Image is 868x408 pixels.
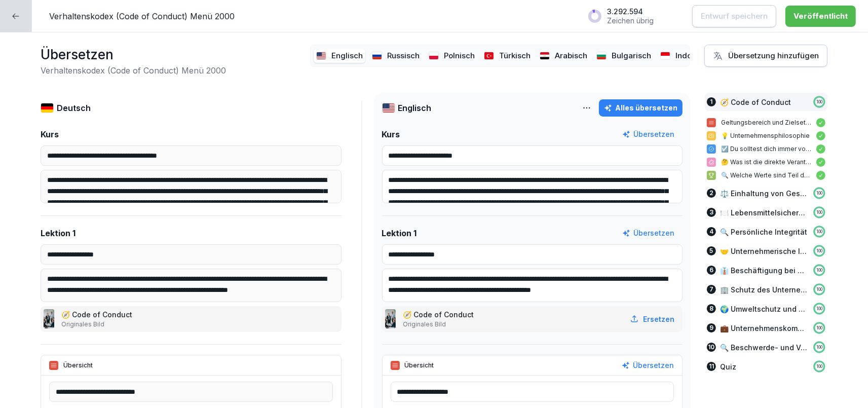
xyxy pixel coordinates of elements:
[607,16,654,25] p: Zeichen übrig
[721,158,811,167] p: 🤔 Was ist die direkte Verantwortung jedes Mitarbeiters?
[720,284,808,295] p: 🏢 Schutz des Unternehmensvermögens
[785,6,856,27] button: Veröffentlicht
[701,11,768,22] p: Entwurf speichern
[713,50,819,61] div: Übersetzung hinzufügen
[660,52,671,60] img: id.svg
[382,128,400,140] p: Kurs
[816,286,822,292] p: 100
[41,64,226,77] h2: Verhaltenskodex (Code of Conduct) Menü 2000
[816,344,822,350] p: 100
[607,7,654,16] p: 3.292.594
[720,342,808,353] p: 🔍 Beschwerde- und Vorschlagsmanagement
[61,320,134,329] p: Originales Bild
[721,171,811,180] p: 🔍 Welche Werte sind Teil der Unternehmensphilosophie von Menü 2000?
[692,5,776,27] button: Entwurf speichern
[596,52,607,60] img: bg.svg
[707,208,716,217] div: 3
[707,97,716,106] div: 1
[41,128,59,140] p: Kurs
[675,50,720,62] p: Indonesisch
[444,50,475,62] p: Polnisch
[794,11,848,22] div: Veröffentlicht
[816,209,822,215] p: 100
[721,118,811,127] p: Geltungsbereich und Zielsetzung
[707,189,716,198] div: 2
[720,361,736,372] p: Quiz
[816,325,822,331] p: 100
[720,207,808,218] p: 🍽️ Lebensmittelsicherheit und Qualitätsmanagement
[385,309,396,328] img: qnlik4g1nbk0pc4wclmykivj.png
[604,102,677,114] div: Alles übersetzen
[372,52,383,60] img: ru.svg
[707,246,716,255] div: 5
[720,188,808,199] p: ⚖️ Einhaltung von Gesetzen und Richtlinien
[720,227,807,237] p: 🔍 Persönliche Integrität
[499,50,531,62] p: Türkisch
[720,97,791,107] p: 🧭 Code of Conduct
[622,129,674,140] button: Übersetzen
[707,343,716,352] div: 10
[555,50,587,62] p: Arabisch
[622,360,674,371] button: Übersetzen
[405,361,434,370] p: Übersicht
[429,52,439,60] img: pl.svg
[720,304,808,314] p: 🌍 Umweltschutz und Nachhaltigkeit
[316,52,327,60] img: us.svg
[816,190,822,196] p: 100
[707,323,716,332] div: 9
[720,323,808,333] p: 💼 Unternehmenskommunikation
[41,227,76,239] p: Lektion 1
[707,362,716,371] div: 11
[816,248,822,254] p: 100
[816,229,822,235] p: 100
[41,103,54,113] img: de.svg
[721,144,811,154] p: ☑️ Du solltest dich immer von den folgenden Grundsätzen leiten lassen:
[643,314,674,324] p: Ersetzen
[61,309,134,320] p: 🧭 Code of Conduct
[816,267,822,273] p: 100
[816,363,822,369] p: 100
[57,102,91,114] p: Deutsch
[583,3,683,29] button: 3.292.594Zeichen übrig
[403,320,476,329] p: Originales Bild
[707,227,716,236] div: 4
[44,309,54,328] img: qnlik4g1nbk0pc4wclmykivj.png
[707,266,716,275] div: 6
[721,131,811,140] p: 💡 Unternehmensphilosophie
[41,45,226,64] h1: Übersetzen
[816,99,822,105] p: 100
[622,228,674,239] button: Übersetzen
[382,227,417,239] p: Lektion 1
[49,10,235,22] p: Verhaltenskodex (Code of Conduct) Menü 2000
[387,50,420,62] p: Russisch
[403,309,476,320] p: 🧭 Code of Conduct
[707,304,716,313] div: 8
[398,102,432,114] p: Englisch
[540,52,550,60] img: eg.svg
[707,285,716,294] div: 7
[612,50,651,62] p: Bulgarisch
[331,50,363,62] p: Englisch
[720,265,808,276] p: 👔 Beschäftigung bei Menü 2000
[382,103,395,113] img: us.svg
[720,246,808,256] p: 🤝 Unternehmerische Integrität
[816,306,822,312] p: 100
[704,45,827,67] button: Übersetzung hinzufügen
[599,99,683,117] button: Alles übersetzen
[484,52,495,60] img: tr.svg
[63,361,93,370] p: Übersicht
